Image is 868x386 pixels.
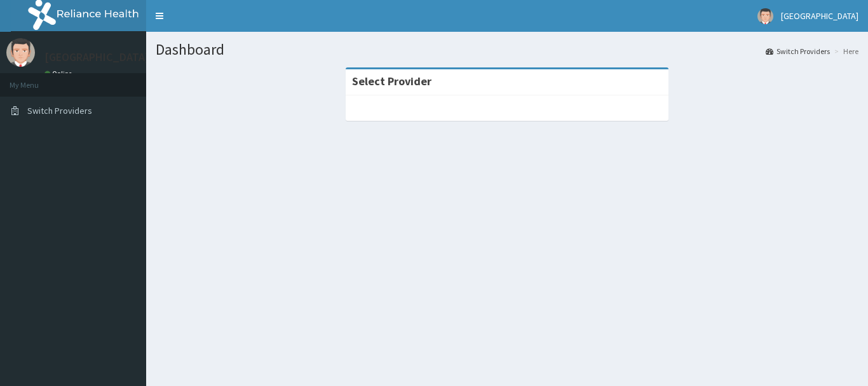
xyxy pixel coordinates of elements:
[44,69,75,78] a: Online
[831,46,858,57] li: Here
[27,105,92,116] span: Switch Providers
[44,52,149,63] p: [GEOGRAPHIC_DATA]
[781,10,858,22] span: [GEOGRAPHIC_DATA]
[6,38,35,67] img: User Image
[352,74,431,88] strong: Select Provider
[757,8,773,24] img: User Image
[766,46,830,57] a: Switch Providers
[156,41,858,58] h1: Dashboard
